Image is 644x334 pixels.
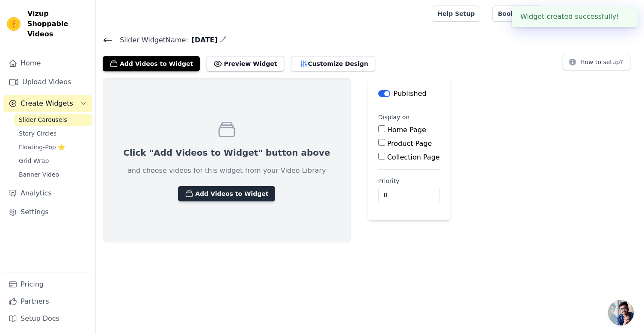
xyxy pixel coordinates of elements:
button: Preview Widget [207,56,284,71]
a: Slider Carousels [14,114,92,126]
a: Story Circles [14,127,92,139]
span: Create Widgets [21,98,73,109]
img: Vizup [7,17,21,31]
a: Help Setup [432,6,480,22]
label: Home Page [387,126,426,134]
a: Open chat [608,300,634,325]
button: Close [619,12,629,22]
a: How to setup? [563,60,630,68]
p: Published [394,89,427,99]
a: Analytics [3,185,92,202]
span: Floating-Pop ⭐ [19,143,65,151]
span: Grid Wrap [19,157,49,165]
a: Book Demo [492,6,541,22]
span: Banner Video [19,170,59,179]
a: Floating-Pop ⭐ [14,141,92,153]
label: Product Page [387,139,432,148]
span: Slider Widget Name: [113,35,188,45]
span: Story Circles [19,129,56,138]
a: Banner Video [14,168,92,180]
button: L LavenderMoonDesigns [549,6,637,21]
a: Pricing [3,276,92,293]
span: Vizup Shoppable Videos [27,9,89,39]
a: Grid Wrap [14,155,92,167]
legend: Display on [378,113,410,121]
button: Create Widgets [3,95,92,112]
button: Customize Design [291,56,375,71]
a: Upload Videos [3,74,92,91]
div: Edit Name [220,34,226,46]
a: Partners [3,293,92,310]
button: Add Videos to Widget [103,56,200,71]
div: Widget created successfully! [512,6,638,27]
p: Click "Add Videos to Widget" button above [123,147,330,159]
span: [DATE] [188,35,218,45]
a: Home [3,55,92,72]
span: Slider Carousels [19,115,67,124]
button: Add Videos to Widget [178,186,275,201]
a: Setup Docs [3,310,92,327]
a: Settings [3,204,92,221]
p: and choose videos for this widget from your Video Library [128,166,326,176]
button: How to setup? [563,54,630,70]
label: Priority [378,177,440,185]
p: LavenderMoonDesigns [562,6,637,21]
label: Collection Page [387,153,440,161]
